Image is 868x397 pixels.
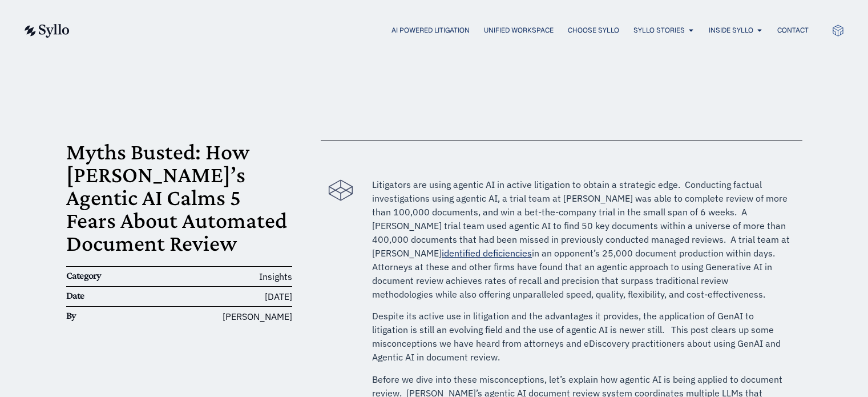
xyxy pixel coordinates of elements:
a: Inside Syllo [709,25,753,35]
a: Contact [777,25,809,35]
span: Insights [259,271,292,282]
p: Litigators are using agentic AI in active litigation to obtain a strategic edge. Conducting factu... [372,178,790,301]
h6: Category [66,270,142,282]
a: AI Powered Litigation [391,25,470,35]
a: Choose Syllo [568,25,619,35]
time: [DATE] [265,291,292,302]
h1: Myths Busted: How [PERSON_NAME]’s Agentic AI Calms 5 Fears About Automated Document Review [66,141,293,255]
div: Menu Toggle [92,25,809,36]
h6: By [66,310,142,322]
a: Unified Workspace [484,25,554,35]
span: [PERSON_NAME] [223,310,292,323]
nav: Menu [92,25,809,36]
a: identified deficiencies [442,247,532,259]
a: Syllo Stories [633,25,685,35]
img: syllo [23,24,70,38]
p: Despite its active use in litigation and the advantages it provides, the application of GenAI to ... [372,309,790,364]
h6: Date [66,290,142,302]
